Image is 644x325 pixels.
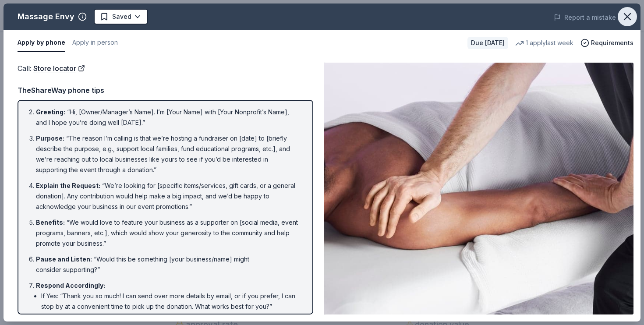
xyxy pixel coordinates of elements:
[18,63,313,74] div: Call :
[33,63,85,74] a: Store locator
[36,133,300,175] li: “The reason I’m calling is that we’re hosting a fundraiser on [date] to [briefly describe the pur...
[18,10,74,24] div: Massage Envy
[36,182,100,189] span: Explain the Request :
[36,134,64,142] span: Purpose :
[515,38,573,48] div: 1 apply last week
[36,107,300,128] li: “Hi, [Owner/Manager’s Name]. I’m [Your Name] with [Your Nonprofit’s Name], and I hope you’re doin...
[72,34,118,52] button: Apply in person
[36,108,65,116] span: Greeting :
[18,34,65,52] button: Apply by phone
[36,255,92,263] span: Pause and Listen :
[580,38,633,48] button: Requirements
[591,38,633,48] span: Requirements
[36,254,300,275] li: “Would this be something [your business/name] might consider supporting?”
[554,12,616,23] button: Report a mistake
[36,282,105,289] span: Respond Accordingly :
[36,180,300,212] li: “We’re looking for [specific items/services, gift cards, or a general donation]. Any contribution...
[41,291,300,312] li: If Yes: “Thank you so much! I can send over more details by email, or if you prefer, I can stop b...
[36,219,65,226] span: Benefits :
[18,85,313,96] div: TheShareWay phone tips
[36,217,300,249] li: “We would love to feature your business as a supporter on [social media, event programs, banners,...
[112,11,131,22] span: Saved
[94,9,148,25] button: Saved
[324,63,633,314] img: Image for Massage Envy
[467,37,508,49] div: Due [DATE]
